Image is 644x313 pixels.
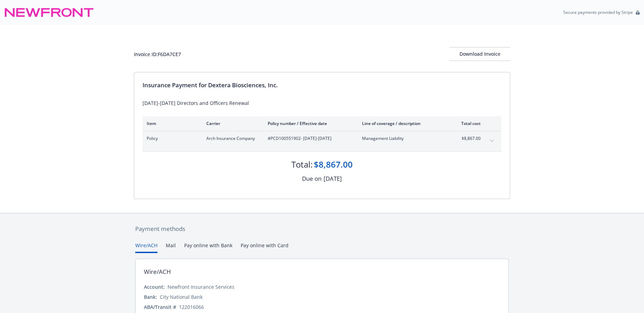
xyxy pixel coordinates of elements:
[449,47,510,61] div: Download Invoice
[147,135,195,142] span: Policy
[324,174,342,183] div: [DATE]
[362,135,444,142] span: Management Liability
[268,135,351,142] span: #PCD100551902 - [DATE]-[DATE]
[134,51,181,58] div: Invoice ID: F6DA7CE7
[144,303,176,311] div: ABA/Transit #
[144,283,165,290] div: Account:
[241,242,289,253] button: Pay online with Card
[144,267,171,276] div: Wire/ACH
[143,81,501,90] div: Insurance Payment for Dextera Biosciences, Inc.
[135,224,509,233] div: Payment methods
[268,120,351,126] div: Policy number / Effective date
[160,293,203,301] div: City National Bank
[143,99,501,107] div: [DATE]-[DATE] Directors and Officers Renewal
[449,47,510,61] button: Download Invoice
[291,159,312,170] div: Total:
[143,131,501,151] div: PolicyArch Insurance Company#PCD100551902- [DATE]-[DATE]Management Liability$8,867.00expand content
[179,303,204,311] div: 122016066
[362,120,444,126] div: Line of coverage / description
[455,120,481,126] div: Total cost
[166,242,176,253] button: Mail
[302,174,321,183] div: Due on
[455,135,481,142] span: $8,867.00
[144,293,157,301] div: Bank:
[135,242,157,253] button: Wire/ACH
[168,283,234,290] div: Newfront Insurance Services
[206,135,257,142] span: Arch Insurance Company
[206,120,257,126] div: Carrier
[486,135,497,146] button: expand content
[314,159,353,170] div: $8,867.00
[147,120,195,126] div: Item
[563,9,633,15] p: Secure payments provided by Stripe
[184,242,232,253] button: Pay online with Bank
